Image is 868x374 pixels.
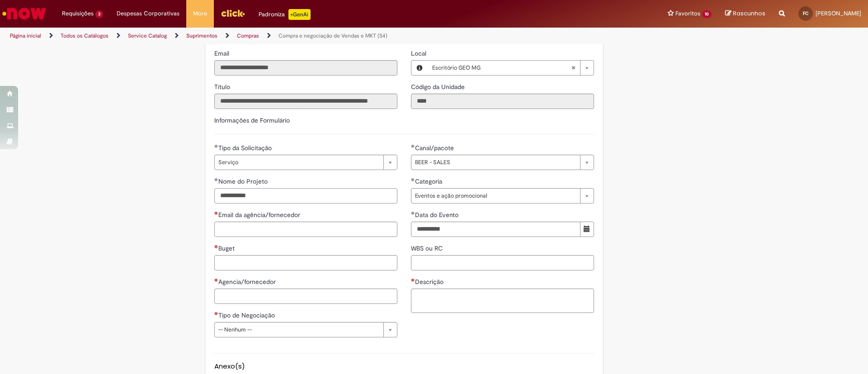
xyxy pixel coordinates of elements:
[214,211,218,215] span: Necessários
[278,32,387,39] a: Compra e negociação de Vendas e MKT (S4)
[193,9,207,18] span: More
[411,144,415,148] span: Obrigatório Preenchido
[428,61,594,75] a: Escritório GEO MGLimpar campo Local
[218,177,269,185] span: Nome do Projeto
[816,9,861,17] span: [PERSON_NAME]
[214,255,397,270] input: Buget
[725,9,765,18] a: Rascunhos
[214,49,231,57] span: Somente leitura - Email
[214,188,397,204] input: Nome do Projeto
[411,178,415,181] span: Obrigatório Preenchido
[411,211,415,215] span: Obrigatório Preenchido
[214,60,397,76] input: Email
[214,222,397,237] input: Email da agência/fornecedor
[7,28,572,44] ul: Trilhas de página
[214,49,231,58] label: Somente leitura - Email
[218,144,274,152] span: Tipo da Solicitação
[218,278,278,286] span: Agencia/fornecedor
[237,32,259,39] a: Compras
[214,245,218,248] span: Necessários
[415,278,445,286] span: Descrição
[128,32,167,39] a: Service Catalog
[702,10,712,18] span: 10
[288,9,311,20] p: +GenAi
[186,32,217,39] a: Suprimentos
[411,222,580,237] input: Data do Evento 04 October 2025 Saturday
[214,83,232,91] span: Somente leitura - Título
[675,9,700,18] span: Favoritos
[10,32,41,39] a: Página inicial
[415,177,444,185] span: Categoria
[218,311,277,319] span: Tipo de Negociação
[415,144,456,152] span: Canal/pacote
[1,5,47,23] img: ServiceNow
[259,9,311,20] div: Padroniza
[214,116,290,124] label: Informações de Formulário
[214,178,218,181] span: Obrigatório Preenchido
[415,155,576,170] span: BEER - SALES
[214,82,232,91] label: Somente leitura - Título
[411,289,594,313] textarea: Descrição
[411,94,594,109] input: Código da Unidade
[580,222,594,237] button: Mostrar calendário para Data do Evento
[214,94,397,109] input: Título
[415,189,576,203] span: Eventos e ação promocional
[566,61,580,75] abbr: Limpar campo Local
[62,9,94,18] span: Requisições
[411,61,428,75] button: Local, Visualizar este registro Escritório GEO MG
[218,155,379,170] span: Serviço
[411,49,428,57] span: Local
[221,6,245,20] img: click_logo_yellow_360x200.png
[214,363,594,370] h5: Anexo(s)
[803,10,808,16] span: FC
[61,32,108,39] a: Todos os Catálogos
[214,289,397,304] input: Agencia/fornecedor
[411,82,467,91] label: Somente leitura - Código da Unidade
[218,322,379,337] span: -- Nenhum --
[218,244,236,252] span: Buget
[214,312,218,315] span: Necessários
[411,255,594,270] input: WBS ou RC
[411,83,467,91] span: Somente leitura - Código da Unidade
[214,144,218,148] span: Obrigatório Preenchido
[415,211,460,219] span: Data do Evento
[432,61,571,75] span: Escritório GEO MG
[218,211,302,219] span: Email da agência/fornecedor
[117,9,179,18] span: Despesas Corporativas
[411,278,415,282] span: Necessários
[95,10,103,18] span: 3
[411,244,444,252] span: WBS ou RC
[733,9,765,18] span: Rascunhos
[214,278,218,282] span: Necessários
